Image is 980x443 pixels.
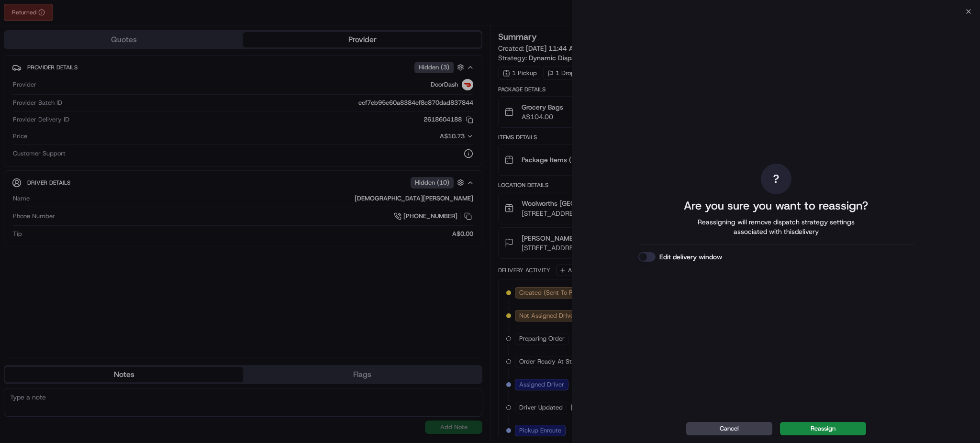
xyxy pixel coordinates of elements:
button: Cancel [686,422,772,435]
div: ? [761,164,791,194]
span: Reassigning will remove dispatch strategy settings associated with this delivery [684,217,868,236]
h2: Are you sure you want to reassign? [684,198,868,213]
button: Reassign [780,422,866,435]
label: Edit delivery window [659,252,722,262]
